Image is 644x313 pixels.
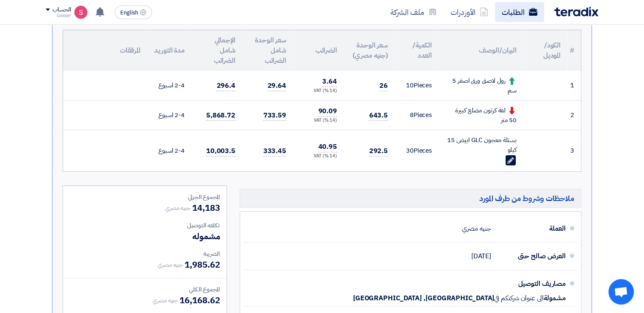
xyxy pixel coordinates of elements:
span: 29.64 [267,81,286,91]
td: Pieces [395,130,439,172]
div: (14 %) VAT [300,117,337,124]
div: بستلة معجون GLC ابيض 15 كيلو [445,135,517,154]
th: مدة التوريد [147,30,191,71]
th: المرفقات [63,30,147,71]
span: 90.09 [318,106,337,117]
th: الكود/الموديل [523,30,567,71]
span: مشمولة [544,294,566,302]
span: مشموله [192,230,220,243]
span: جنيه مصري [152,296,178,305]
button: English [115,6,152,19]
td: 2 [567,101,581,130]
span: الى عنوان شركتكم في [494,294,543,302]
div: Open chat [608,279,634,305]
div: الحساب [53,6,71,14]
th: الضرائب [293,30,344,71]
td: 2-4 اسبوع [147,101,191,130]
td: 1 [567,71,581,101]
a: الأوردرات [444,2,495,22]
div: (14 %) VAT [300,87,337,95]
span: 292.5 [369,146,388,156]
span: جنيه مصري [165,204,191,212]
td: 3 [567,130,581,172]
span: 296.4 [216,81,235,91]
span: 8 [410,110,414,120]
div: Gasser [46,13,71,18]
div: (14 %) VAT [300,153,337,160]
a: الطلبات [495,2,544,22]
div: جنيه مصري [462,221,491,237]
td: Pieces [395,71,439,101]
td: 2-4 اسبوع [147,71,191,101]
span: 333.45 [263,146,286,156]
th: # [567,30,581,71]
span: English [120,10,138,16]
th: سعر الوحدة (جنيه مصري) [344,30,395,71]
span: 3.64 [322,76,337,87]
th: الإجمالي شامل الضرائب [191,30,242,71]
td: 2-4 اسبوع [147,130,191,172]
img: unnamed_1748516558010.png [74,6,88,19]
div: العملة [498,218,566,239]
div: تكلفه التوصيل [70,221,220,230]
span: 14,183 [192,201,220,214]
span: 1,985.62 [185,258,220,271]
div: رول لاصق ورق اصفر 5 سم [445,76,517,95]
span: 733.59 [263,110,286,121]
span: 30 [406,146,414,155]
span: [DATE] [471,252,491,260]
span: 26 [379,81,388,91]
div: الضريبة [70,249,220,258]
th: البيان/الوصف [439,30,523,71]
th: الكمية/العدد [395,30,439,71]
div: المجموع الجزئي [70,193,220,201]
h5: ملاحظات وشروط من طرف المورد [240,189,581,208]
td: Pieces [395,101,439,130]
span: 643.5 [369,110,388,121]
div: العرض صالح حتى [498,246,566,266]
span: [GEOGRAPHIC_DATA], [GEOGRAPHIC_DATA] [353,294,494,302]
span: 16,168.62 [180,294,220,307]
th: سعر الوحدة شامل الضرائب [242,30,293,71]
img: Teradix logo [554,7,598,17]
span: 10 [406,81,414,90]
a: ملف الشركة [384,2,444,22]
span: 40.95 [318,142,337,152]
div: مصاريف التوصيل [498,274,566,294]
div: المجموع الكلي [70,285,220,294]
span: 10,003.5 [206,146,235,156]
div: لفة كرتون مضلع كبيرة 50 متر [445,106,517,125]
span: 5,868.72 [206,110,235,121]
span: جنيه مصري [158,260,183,269]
